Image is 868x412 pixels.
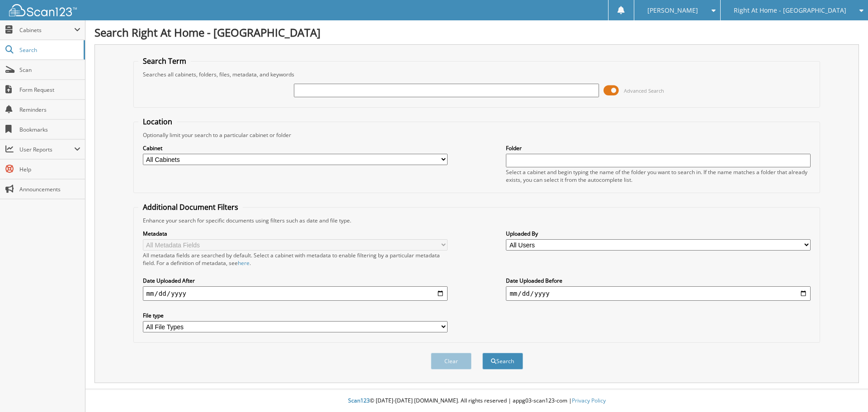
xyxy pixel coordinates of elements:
[19,46,79,54] span: Search
[138,217,816,224] div: Enhance your search for specific documents using filters such as date and file type.
[138,71,816,78] div: Searches all cabinets, folders, files, metadata, and keywords
[138,202,243,212] legend: Additional Document Filters
[624,87,664,94] span: Advanced Search
[19,106,80,114] span: Reminders
[143,144,448,152] label: Cabinet
[19,66,80,74] span: Scan
[138,131,816,139] div: Optionally limit your search to a particular cabinet or folder
[482,353,523,369] button: Search
[506,168,811,184] div: Select a cabinet and begin typing the name of the folder you want to search in. If the name match...
[572,397,606,404] a: Privacy Policy
[19,86,80,94] span: Form Request
[138,56,191,66] legend: Search Term
[348,397,370,404] span: Scan123
[238,259,250,267] a: here
[143,251,448,267] div: All metadata fields are searched by default. Select a cabinet with metadata to enable filtering b...
[734,8,846,13] span: Right At Home - [GEOGRAPHIC_DATA]
[143,277,448,284] label: Date Uploaded After
[647,8,698,13] span: [PERSON_NAME]
[823,369,868,412] iframe: Chat Widget
[9,4,77,16] img: scan123-logo-white.svg
[138,117,177,127] legend: Location
[506,277,811,284] label: Date Uploaded Before
[94,25,859,40] h1: Search Right At Home - [GEOGRAPHIC_DATA]
[19,146,74,153] span: User Reports
[19,185,80,193] span: Announcements
[143,230,448,237] label: Metadata
[19,126,80,133] span: Bookmarks
[506,230,811,237] label: Uploaded By
[19,26,74,34] span: Cabinets
[506,144,811,152] label: Folder
[143,312,448,319] label: File type
[85,390,868,412] div: © [DATE]-[DATE] [DOMAIN_NAME]. All rights reserved | appg03-scan123-com |
[143,286,448,301] input: start
[19,166,80,173] span: Help
[506,286,811,301] input: end
[431,353,472,369] button: Clear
